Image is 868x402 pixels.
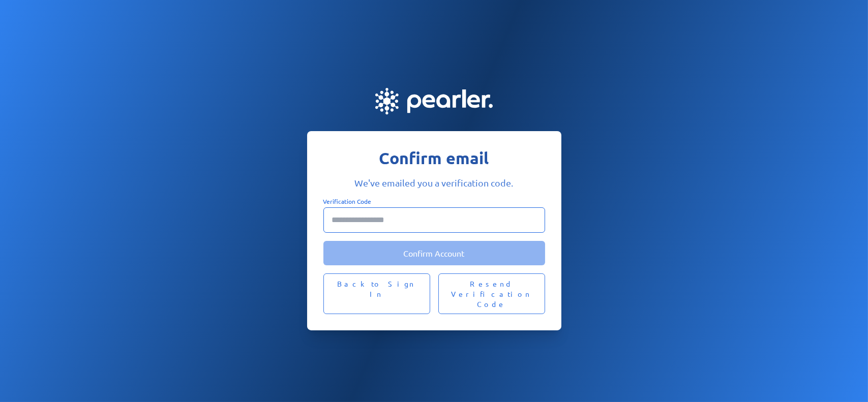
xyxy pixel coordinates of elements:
span: Back to Sign In [336,279,418,309]
span: Confirm Account [404,248,465,258]
span: Resend Verification Code [451,279,533,309]
h1: Confirm email [323,147,545,169]
h2: We've emailed you a verification code. [323,177,545,189]
span: Verification Code [323,197,372,205]
button: Back to Sign In [323,273,430,314]
button: Confirm Account [323,241,545,265]
button: Resend Verification Code [438,273,545,314]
